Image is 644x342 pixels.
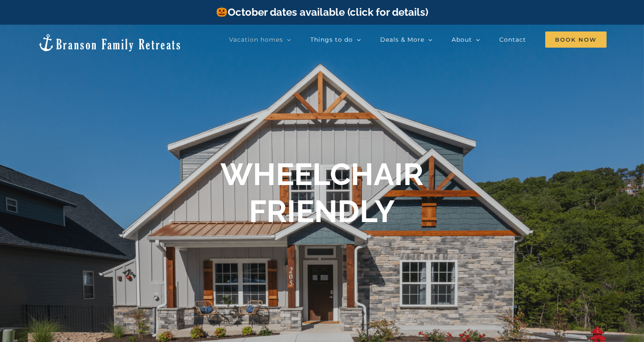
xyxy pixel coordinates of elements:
[229,37,283,43] span: Vacation homes
[229,31,607,48] nav: Main Menu
[310,31,361,48] a: Things to do
[217,6,227,17] img: 🎃
[452,37,472,43] span: About
[499,31,526,48] a: Contact
[220,156,424,230] h1: WHEELCHAIR FRIENDLY
[380,37,424,43] span: Deals & More
[37,33,182,52] img: Branson Family Retreats Logo
[545,31,607,48] span: Book Now
[452,31,480,48] a: About
[310,37,353,43] span: Things to do
[380,31,432,48] a: Deals & More
[545,31,607,48] a: Book Now
[216,6,428,18] a: October dates available (click for details)
[229,31,291,48] a: Vacation homes
[499,37,526,43] span: Contact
